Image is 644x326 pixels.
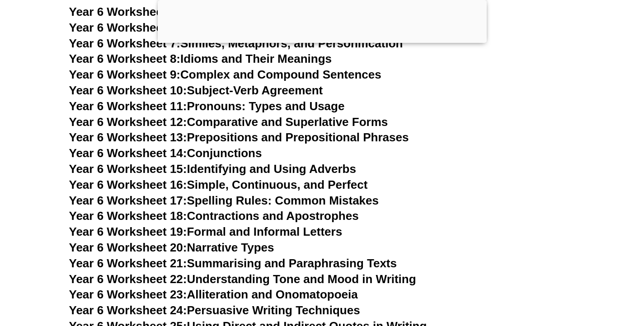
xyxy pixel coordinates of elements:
span: Year 6 Worksheet 9: [69,68,181,81]
span: Year 6 Worksheet 11: [69,99,187,113]
span: Year 6 Worksheet 20: [69,241,187,254]
span: Year 6 Worksheet 5: [69,5,181,19]
a: Year 6 Worksheet 23:Alliteration and Onomatopoeia [69,288,358,301]
a: Year 6 Worksheet 9:Complex and Compound Sentences [69,68,381,81]
span: Year 6 Worksheet 10: [69,84,187,97]
a: Year 6 Worksheet 7:Similes, Metaphors, and Personification [69,37,403,50]
span: Year 6 Worksheet 22: [69,272,187,286]
span: Year 6 Worksheet 12: [69,115,187,129]
span: Year 6 Worksheet 8: [69,52,181,65]
span: Year 6 Worksheet 18: [69,209,187,223]
a: Year 6 Worksheet 8:Idioms and Their Meanings [69,52,332,65]
a: Year 6 Worksheet 18:Contractions and Apostrophes [69,209,359,223]
a: Year 6 Worksheet 10:Subject-Verb Agreement [69,84,323,97]
span: Year 6 Worksheet 21: [69,256,187,270]
a: Year 6 Worksheet 14:Conjunctions [69,146,262,160]
a: Year 6 Worksheet 20:Narrative Types [69,241,274,254]
span: Year 6 Worksheet 24: [69,303,187,317]
a: Year 6 Worksheet 12:Comparative and Superlative Forms [69,115,388,129]
span: Year 6 Worksheet 7: [69,37,181,50]
a: Year 6 Worksheet 22:Understanding Tone and Mood in Writing [69,272,416,286]
span: Year 6 Worksheet 13: [69,130,187,144]
a: Year 6 Worksheet 15:Identifying and Using Adverbs [69,162,356,176]
span: Year 6 Worksheet 19: [69,225,187,238]
span: Year 6 Worksheet 23: [69,288,187,301]
a: Year 6 Worksheet 19:Formal and Informal Letters [69,225,343,238]
a: Year 6 Worksheet 17:Spelling Rules: Common Mistakes [69,194,379,207]
a: Year 6 Worksheet 24:Persuasive Writing Techniques [69,303,360,317]
span: Year 6 Worksheet 6: [69,21,181,34]
a: Year 6 Worksheet 5:Homophones and Homonyms [69,5,347,19]
a: Year 6 Worksheet 13:Prepositions and Prepositional Phrases [69,130,409,144]
a: Year 6 Worksheet 11:Pronouns: Types and Usage [69,99,345,113]
a: Year 6 Worksheet 21:Summarising and Paraphrasing Texts [69,256,397,270]
a: Year 6 Worksheet 6:Prefixes and Suffixes [69,21,299,34]
span: Year 6 Worksheet 14: [69,146,187,160]
iframe: Chat Widget [489,224,644,326]
span: Year 6 Worksheet 17: [69,194,187,207]
span: Year 6 Worksheet 16: [69,178,187,191]
a: Year 6 Worksheet 16:Simple, Continuous, and Perfect [69,178,368,191]
span: Year 6 Worksheet 15: [69,162,187,176]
